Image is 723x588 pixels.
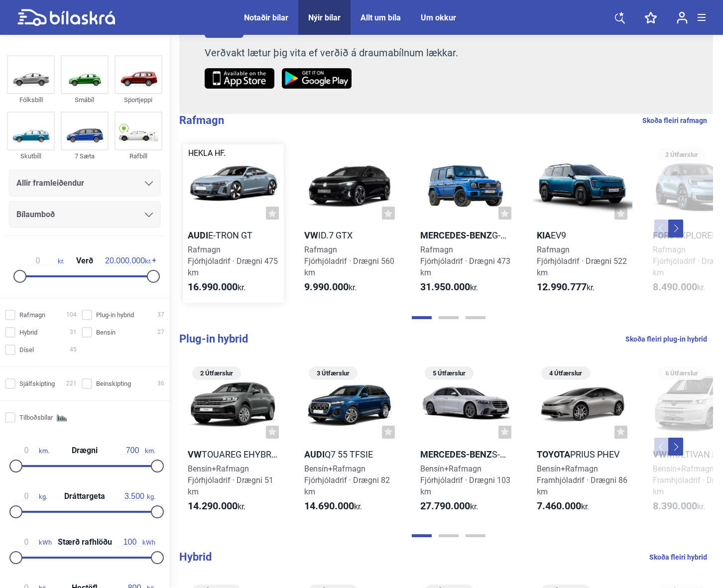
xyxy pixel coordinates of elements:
span: kr. [420,282,478,294]
span: kr. [653,282,705,294]
a: VWID.7 GTXRafmagnFjórhjóladrif · Drægni 560 km9.990.000kr. [300,144,400,302]
b: Audi [304,449,325,459]
button: Next [668,220,683,237]
a: Skoða fleiri rafmagn [642,114,707,127]
button: Previous [654,438,669,456]
span: kWh [14,538,52,547]
span: 31 [70,327,77,338]
div: Skutbíll [7,150,55,162]
a: Nýir bílar [308,13,341,22]
button: Previous [654,220,669,237]
span: Rafmagn Fjórhjóladrif · Drægni 475 km [188,245,278,278]
b: 7.460.000 [537,499,581,511]
b: 8.390.000 [653,499,697,511]
b: Ford [653,231,675,241]
span: 45 [70,345,77,355]
b: Kia [537,231,551,241]
span: Bensín+Rafmagn Fjórhjóladrif · Drægni 103 km [420,464,510,496]
span: 27 [157,327,164,338]
span: 37 [157,310,164,320]
h2: ID.7 GTX [300,230,400,241]
button: Page 2 [439,316,459,319]
span: Rafmagn Fjórhjóladrif · Drægni 522 km [537,245,627,278]
b: VW [188,449,202,459]
span: km. [14,446,49,455]
img: user-login.svg [677,11,688,24]
span: 5 Útfærslur [430,366,469,380]
b: 12.990.777 [537,281,587,293]
span: Bensín+Rafmagn Fjórhjóladrif · Drægni 82 km [304,464,390,496]
span: 221 [66,378,77,389]
span: 2 Útfærslur [197,366,236,380]
b: Plug-in hybrid [179,333,248,345]
a: Mercedes-BenzG-Class G 580 m. EQRafmagnFjórhjóladrif · Drægni 473 km31.950.000kr. [416,144,516,302]
a: Skoða fleiri plug-in hybrid [625,333,707,346]
a: 2 ÚtfærslurVWTouareg eHybrid V6Bensín+RafmagnFjórhjóladrif · Drægni 51 km14.290.000kr. [183,363,284,521]
button: Next [668,438,683,456]
span: kr. [537,282,595,294]
div: Sportjeppi [115,94,162,106]
span: Dísel [19,345,34,355]
div: 7 Sæta [61,150,109,162]
span: 6 Útfærslur [662,366,701,380]
b: 9.990.000 [304,281,349,293]
span: 3 Útfærslur [314,366,353,380]
b: 27.790.000 [420,499,470,511]
a: Allt um bíla [361,13,401,22]
b: VW [304,231,318,241]
b: Mercedes-Benz [420,231,492,241]
a: Um okkur [421,13,456,22]
span: Tilboðsbílar [19,412,53,423]
b: 16.990.000 [188,281,238,293]
span: kr. [304,282,357,294]
span: Drægni [69,447,100,455]
span: Bensín+Rafmagn Fjórhjóladrif · Drægni 51 km [188,464,273,496]
div: Smábíl [61,94,109,106]
a: 5 ÚtfærslurMercedes-BenzS-Class 580e 4MATICBensín+RafmagnFjórhjóladrif · Drægni 103 km27.790.000kr. [416,363,516,521]
b: 31.950.000 [420,281,470,293]
a: HEKLA HF.Audie-tron GTRafmagnFjórhjóladrif · Drægni 475 km16.990.000kr. [183,144,284,302]
span: Hybrid [19,327,37,338]
span: Bensín+Rafmagn Framhjóladrif · Drægni 86 km [537,464,627,496]
a: Skoða fleiri hybrid [649,551,707,564]
span: Rafmagn Fjórhjóladrif · Drægni 473 km [420,245,510,278]
b: Rafmagn [179,114,224,126]
b: Hybrid [179,551,212,563]
span: 4 Útfærslur [546,366,585,380]
button: Page 1 [412,316,432,319]
h2: G-Class G 580 m. EQ [416,230,516,241]
b: 14.290.000 [188,499,238,511]
span: km. [120,446,155,455]
button: Page 3 [466,534,485,537]
p: Verðvakt lætur þig vita ef verðið á draumabílnum lækkar. [205,47,484,59]
a: 3 ÚtfærslurAudiQ7 55 TFSIeBensín+RafmagnFjórhjóladrif · Drægni 82 km14.690.000kr. [300,363,400,521]
span: Verð [74,257,96,265]
a: Notaðir bílar [244,13,288,22]
b: VW [653,449,667,459]
button: Page 1 [412,534,432,537]
h2: Touareg eHybrid V6 [183,448,284,460]
span: kr. [18,256,64,265]
span: Dráttargeta [62,492,108,500]
span: Sjálfskipting [19,378,55,389]
span: Plug-in hybrid [96,310,134,320]
span: kg. [122,492,155,501]
div: HEKLA HF. [188,149,226,157]
div: Fólksbíll [7,94,55,106]
span: kWh [118,538,155,547]
span: 104 [66,310,77,320]
span: kr. [653,500,705,512]
b: Mercedes-Benz [420,449,492,459]
a: KiaEV9RafmagnFjórhjóladrif · Drægni 522 km12.990.777kr. [532,144,633,302]
a: 4 ÚtfærslurToyotaPrius PHEVBensín+RafmagnFramhjóladrif · Drægni 86 km7.460.000kr. [532,363,633,521]
span: 2 Útfærslur [662,148,701,161]
span: Rafmagn Fjórhjóladrif · Drægni 560 km [304,245,394,278]
b: Audi [188,231,208,241]
span: Rafmagn [19,310,45,320]
span: kr. [188,500,245,512]
span: Stærð rafhlöðu [55,538,115,546]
